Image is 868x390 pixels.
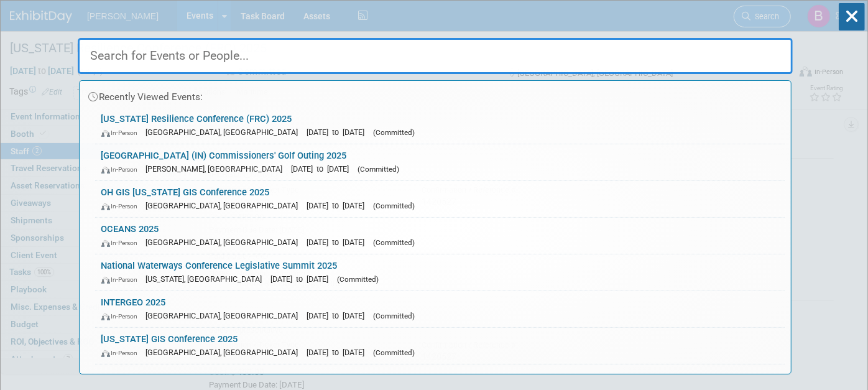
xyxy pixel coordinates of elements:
span: (Committed) [338,275,379,284]
span: In-Person [101,276,144,284]
span: (Committed) [374,348,415,357]
span: [DATE] to [DATE] [307,238,371,247]
span: In-Person [101,239,144,247]
span: In-Person [101,312,144,320]
span: [US_STATE], [GEOGRAPHIC_DATA] [146,274,269,284]
span: (Committed) [374,238,415,247]
span: [DATE] to [DATE] [271,274,335,284]
a: [US_STATE] Resilience Conference (FRC) 2025 In-Person [GEOGRAPHIC_DATA], [GEOGRAPHIC_DATA] [DATE]... [95,108,785,144]
span: [GEOGRAPHIC_DATA], [GEOGRAPHIC_DATA] [146,128,305,137]
span: (Committed) [374,202,415,210]
span: (Committed) [358,165,400,174]
span: In-Person [101,165,144,174]
span: [DATE] to [DATE] [307,201,371,210]
span: [GEOGRAPHIC_DATA], [GEOGRAPHIC_DATA] [146,201,305,210]
span: [DATE] to [DATE] [292,164,356,174]
span: In-Person [101,129,144,137]
span: (Committed) [374,312,415,320]
a: [GEOGRAPHIC_DATA] (IN) Commissioners' Golf Outing 2025 In-Person [PERSON_NAME], [GEOGRAPHIC_DATA]... [95,144,785,180]
span: [PERSON_NAME], [GEOGRAPHIC_DATA] [146,164,289,174]
span: [GEOGRAPHIC_DATA], [GEOGRAPHIC_DATA] [146,238,305,247]
a: [US_STATE] GIS Conference 2025 In-Person [GEOGRAPHIC_DATA], [GEOGRAPHIC_DATA] [DATE] to [DATE] (C... [95,328,785,364]
span: In-Person [101,349,144,357]
span: [GEOGRAPHIC_DATA], [GEOGRAPHIC_DATA] [146,348,305,357]
a: OH GIS [US_STATE] GIS Conference 2025 In-Person [GEOGRAPHIC_DATA], [GEOGRAPHIC_DATA] [DATE] to [D... [95,181,785,217]
a: National Waterways Conference Legislative Summit 2025 In-Person [US_STATE], [GEOGRAPHIC_DATA] [DA... [95,254,785,290]
span: [DATE] to [DATE] [307,128,371,137]
span: [DATE] to [DATE] [307,348,371,357]
a: OCEANS 2025 In-Person [GEOGRAPHIC_DATA], [GEOGRAPHIC_DATA] [DATE] to [DATE] (Committed) [95,218,785,254]
span: In-Person [101,202,144,210]
div: Recently Viewed Events: [86,81,785,108]
input: Search for Events or People... [78,38,793,74]
a: INTERGEO 2025 In-Person [GEOGRAPHIC_DATA], [GEOGRAPHIC_DATA] [DATE] to [DATE] (Committed) [95,291,785,327]
span: [DATE] to [DATE] [307,311,371,320]
span: (Committed) [374,128,415,137]
span: [GEOGRAPHIC_DATA], [GEOGRAPHIC_DATA] [146,311,305,320]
